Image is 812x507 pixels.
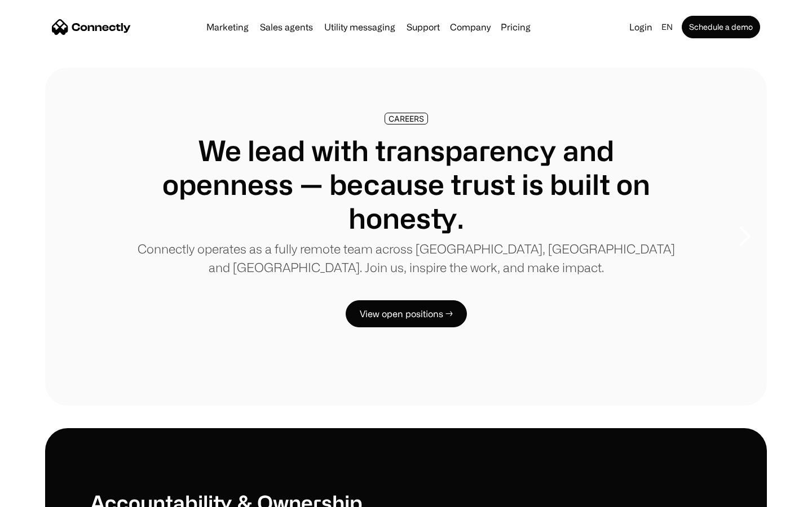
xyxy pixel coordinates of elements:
div: CAREERS [389,114,424,123]
div: carousel [45,68,767,406]
a: View open positions → [346,300,467,327]
div: en [657,19,679,35]
ul: Language list [23,487,68,503]
div: Company [450,19,491,35]
a: Pricing [496,23,535,32]
a: Marketing [202,23,253,32]
div: 1 of 8 [45,68,767,406]
p: Connectly operates as a fully remote team across [GEOGRAPHIC_DATA], [GEOGRAPHIC_DATA] and [GEOGRA... [135,239,677,277]
a: Schedule a demo [682,16,760,38]
a: home [52,19,131,35]
div: next slide [722,180,767,293]
div: Company [447,19,494,35]
div: en [661,19,673,35]
aside: Language selected: English [11,486,68,503]
a: Login [625,19,657,35]
a: Sales agents [255,23,317,32]
a: Utility messaging [320,23,400,32]
a: Support [402,23,444,32]
h1: We lead with transparency and openness — because trust is built on honesty. [135,134,677,235]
